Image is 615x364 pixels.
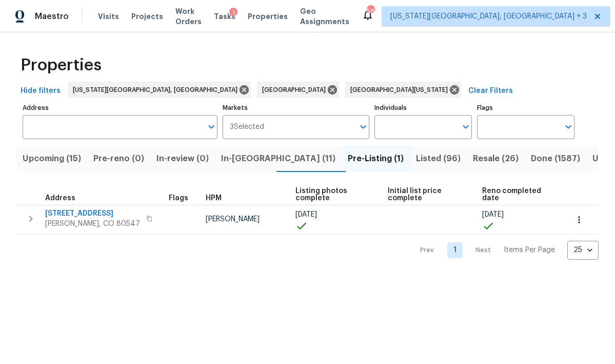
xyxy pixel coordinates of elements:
[567,237,599,263] div: 25
[93,151,144,166] span: Pre-reno (0)
[482,187,550,202] span: Reno completed date
[23,105,217,111] label: Address
[175,6,202,27] span: Work Orders
[206,216,260,223] span: [PERSON_NAME]
[23,151,81,166] span: Upcoming (15)
[156,151,209,166] span: In-review (0)
[350,85,452,95] span: [GEOGRAPHIC_DATA][US_STATE]
[45,208,140,219] span: [STREET_ADDRESS]
[416,151,461,166] span: Listed (96)
[482,211,504,218] span: [DATE]
[468,85,513,98] span: Clear Filters
[531,151,580,166] span: Done (1587)
[367,6,374,16] div: 58
[223,105,369,111] label: Markets
[348,151,404,166] span: Pre-Listing (1)
[295,211,317,218] span: [DATE]
[300,6,349,27] span: Geo Assignments
[248,11,288,22] span: Properties
[68,82,251,98] div: [US_STATE][GEOGRAPHIC_DATA], [GEOGRAPHIC_DATA]
[206,195,222,202] span: HPM
[221,151,335,166] span: In-[GEOGRAPHIC_DATA] (11)
[345,82,461,98] div: [GEOGRAPHIC_DATA][US_STATE]
[214,13,235,20] span: Tasks
[447,242,463,258] a: Goto page 1
[131,11,163,22] span: Projects
[204,120,219,134] button: Open
[477,105,574,111] label: Flags
[295,187,370,202] span: Listing photos complete
[16,82,65,101] button: Hide filters
[229,8,237,18] div: 1
[356,120,370,134] button: Open
[561,120,576,134] button: Open
[388,187,464,202] span: Initial list price complete
[410,241,599,260] nav: Pagination Navigation
[45,195,75,202] span: Address
[262,85,330,95] span: [GEOGRAPHIC_DATA]
[45,219,140,229] span: [PERSON_NAME], CO 80547
[374,105,472,111] label: Individuals
[257,82,339,98] div: [GEOGRAPHIC_DATA]
[504,245,555,255] p: Items Per Page
[21,60,102,70] span: Properties
[35,11,69,22] span: Maestro
[473,151,519,166] span: Resale (26)
[73,85,242,95] span: [US_STATE][GEOGRAPHIC_DATA], [GEOGRAPHIC_DATA]
[390,11,587,22] span: [US_STATE][GEOGRAPHIC_DATA], [GEOGRAPHIC_DATA] + 3
[21,85,61,98] span: Hide filters
[169,195,188,202] span: Flags
[230,123,264,131] span: 3 Selected
[464,82,517,101] button: Clear Filters
[459,120,473,134] button: Open
[98,11,119,22] span: Visits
